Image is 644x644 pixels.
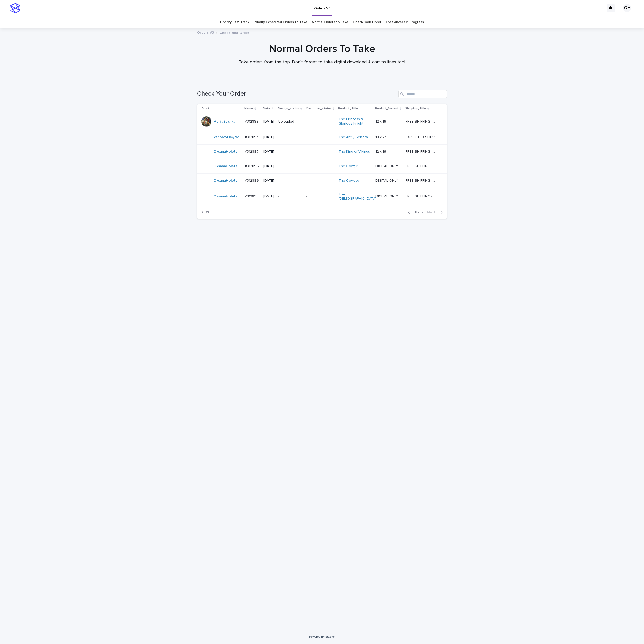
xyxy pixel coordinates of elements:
[197,144,447,159] tr: OksanaHolets #312897#312897 [DATE]--The King of Vikings 12 x 1612 x 16 FREE SHIPPING - preview in...
[309,635,335,638] a: Powered By Stacker
[375,178,399,183] p: DIGITAL ONLY
[412,211,423,214] span: Back
[375,163,399,168] p: DIGITAL ONLY
[306,135,335,139] p: -
[245,178,260,183] p: #312896
[197,130,447,144] tr: YehorovDmytro #312894#312894 [DATE]--The Army General 18 x 2418 x 24 EXPEDITED SHIPPING - preview...
[339,150,370,154] a: The King of Vikings
[220,30,249,35] p: Check Your Order
[339,192,377,201] a: The [DEMOGRAPHIC_DATA]
[245,134,260,139] p: #312894
[197,173,447,188] tr: OksanaHolets #312896#312896 [DATE]--The Cowboy DIGITAL ONLYDIGITAL ONLY FREE SHIPPING - preview i...
[197,90,396,98] h1: Check Your Order
[197,188,447,205] tr: OksanaHolets #312895#312895 [DATE]--The [DEMOGRAPHIC_DATA] DIGITAL ONLYDIGITAL ONLY FREE SHIPPING...
[197,29,214,35] a: Orders V3
[406,149,438,154] p: FREE SHIPPING - preview in 1-2 business days, after your approval delivery will take 5-10 b.d.
[278,106,299,111] p: Design_status
[623,4,631,12] div: OH
[10,3,20,13] img: stacker-logo-s-only.png
[220,60,424,65] p: Take orders from the top. Don't forget to take digital download & canvas lines too!
[197,206,213,219] p: 2 of 2
[245,163,260,168] p: #312896
[213,179,237,183] a: OksanaHolets
[263,135,275,139] p: [DATE]
[263,164,275,168] p: [DATE]
[278,164,302,168] p: -
[306,119,335,124] p: -
[339,135,369,139] a: The Army General
[339,179,360,183] a: The Cowboy
[427,211,438,214] span: Next
[253,16,307,28] a: Priority Expedited Orders to Take
[375,118,387,124] p: 12 x 16
[197,43,447,55] h1: Normal Orders To Take
[263,150,275,154] p: [DATE]
[278,119,302,124] p: Uploaded
[201,106,209,111] p: Artist
[425,210,447,215] button: Next
[245,149,260,154] p: #312897
[386,16,424,28] a: Freelancers in Progress
[278,135,302,139] p: -
[213,119,235,124] a: MariiaBuchka
[263,179,275,183] p: [DATE]
[213,135,239,139] a: YehorovDmytro
[375,106,398,111] p: Product_Variant
[406,178,438,183] p: FREE SHIPPING - preview in 1-2 business days, after your approval delivery will take 5-10 b.d.
[339,164,358,168] a: The Cowgirl
[244,106,253,111] p: Name
[220,16,249,28] a: Priority Fast Track
[245,118,260,124] p: #312889
[406,163,438,168] p: FREE SHIPPING - preview in 1-2 business days, after your approval delivery will take 5-10 b.d.
[278,150,302,154] p: -
[405,106,426,111] p: Shipping_Title
[278,194,302,199] p: -
[312,16,348,28] a: Normal Orders to Take
[398,90,447,98] input: Search
[197,113,447,130] tr: MariiaBuchka #312889#312889 [DATE]Uploaded-The Princess & Glorious Knight 12 x 1612 x 16 FREE SHI...
[375,193,399,199] p: DIGITAL ONLY
[263,106,270,111] p: Date
[306,179,335,183] p: -
[406,118,438,124] p: FREE SHIPPING - preview in 1-2 business days, after your approval delivery will take 5-10 b.d.
[197,159,447,173] tr: OksanaHolets #312896#312896 [DATE]--The Cowgirl DIGITAL ONLYDIGITAL ONLY FREE SHIPPING - preview ...
[338,106,358,111] p: Product_Title
[353,16,381,28] a: Check Your Order
[406,134,438,139] p: EXPEDITED SHIPPING - preview in 1 business day; delivery up to 5 business days after your approval.
[375,149,387,154] p: 12 x 16
[306,106,331,111] p: Customer_status
[306,150,335,154] p: -
[263,119,275,124] p: [DATE]
[245,193,260,199] p: #312895
[213,164,237,168] a: OksanaHolets
[306,164,335,168] p: -
[306,194,335,199] p: -
[213,150,237,154] a: OksanaHolets
[406,193,438,199] p: FREE SHIPPING - preview in 1-2 business days, after your approval delivery will take 5-10 b.d.
[375,134,388,139] p: 18 x 24
[339,117,370,126] a: The Princess & Glorious Knight
[263,194,275,199] p: [DATE]
[213,194,237,199] a: OksanaHolets
[404,210,425,215] button: Back
[278,179,302,183] p: -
